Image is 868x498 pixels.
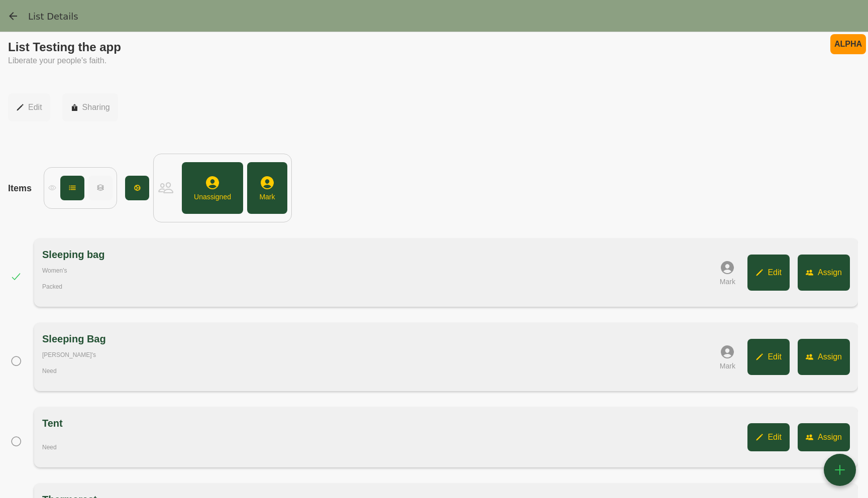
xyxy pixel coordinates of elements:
div: Edit [28,101,42,113]
div: Sleeping bag [42,246,104,263]
div: Mark [720,277,735,287]
div:  [10,270,22,283]
button: Edit [747,339,790,375]
div:  [158,179,178,197]
div:  [10,354,22,367]
button: Assign [798,255,850,291]
div: Assign [818,431,842,443]
button: Edit [8,93,50,121]
h1: List Details [28,11,78,22]
div:  [806,269,818,277]
div: Edit [768,267,782,279]
button: Assign [798,423,850,451]
a: (tabs), back [6,9,21,24]
div: Sharing [82,101,110,113]
button: Linear List [60,176,84,200]
div:  [719,343,735,361]
div:  [806,433,818,442]
div:  [44,184,60,192]
button: add [824,454,856,486]
div:  [755,269,768,277]
div:  [70,103,82,112]
div: Liberate your people's faith. [8,56,860,65]
div: Unassigned [194,192,231,202]
div:  [755,433,768,442]
button: Mark [247,162,287,214]
div: Assign [818,351,842,363]
button: Sectioned List [88,176,113,200]
div: Mark [259,192,275,202]
div:  [68,184,76,192]
button: Sharing [62,93,118,121]
div: List Testing the app [8,40,860,54]
button: Edit [747,255,790,291]
div:  [755,353,768,361]
div: [PERSON_NAME]'s [42,351,715,359]
div:  [16,103,28,112]
div:  [719,259,735,277]
div: Women's [42,267,715,275]
div: Mark [720,361,735,371]
div: Sleeping Bag [42,331,106,347]
button: Unassigned [182,162,243,214]
div: Need [42,367,715,375]
div: Packed [42,283,715,291]
div: Tent [42,415,63,431]
div: Need [42,443,747,451]
button: Assign [798,339,850,375]
div:  [806,353,818,361]
div:  [259,174,275,192]
div:  [133,184,141,192]
div: Edit [768,351,782,363]
div: ALPHA [834,38,862,50]
button: Edit [747,423,790,451]
div:  [204,174,221,192]
div: Edit [768,431,782,443]
button: item options [125,176,149,200]
div: Items [8,181,44,195]
div: Assign [818,267,842,279]
div:  [832,461,848,479]
div:  [10,435,22,448]
div:  [96,184,104,192]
